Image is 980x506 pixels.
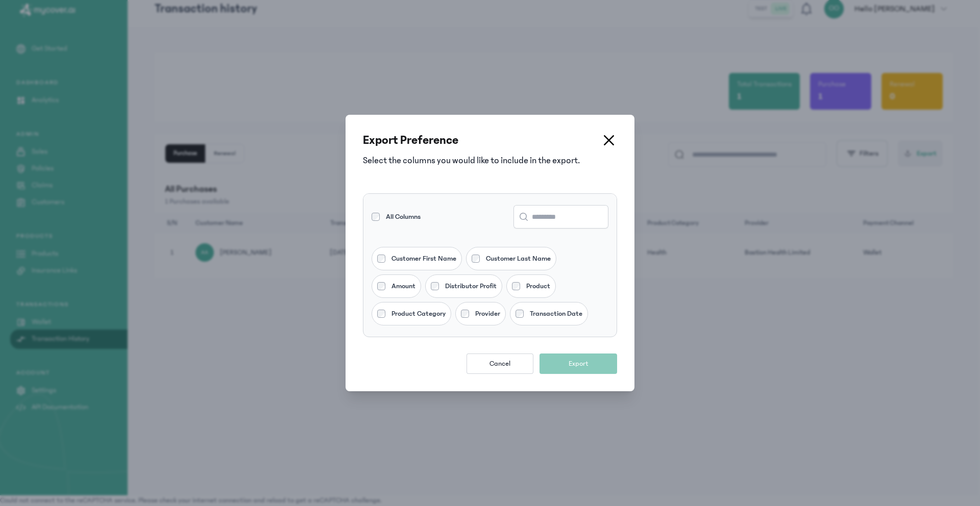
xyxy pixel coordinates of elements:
[486,254,551,264] label: Customer Last Name
[467,353,533,374] button: Cancel
[391,281,415,291] label: Amount
[475,309,500,319] label: Provider
[391,254,456,264] label: Customer First Name
[391,309,446,319] label: Product Category
[526,281,550,291] label: Product
[569,359,589,369] span: Export
[386,212,421,222] label: All Columns
[445,281,497,291] label: Distributor Profit
[363,154,580,168] p: Select the columns you would like to include in the export.
[530,309,582,319] label: Transaction Date
[540,353,617,374] button: Export
[363,132,580,148] h2: Export Preference
[489,359,510,369] span: Cancel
